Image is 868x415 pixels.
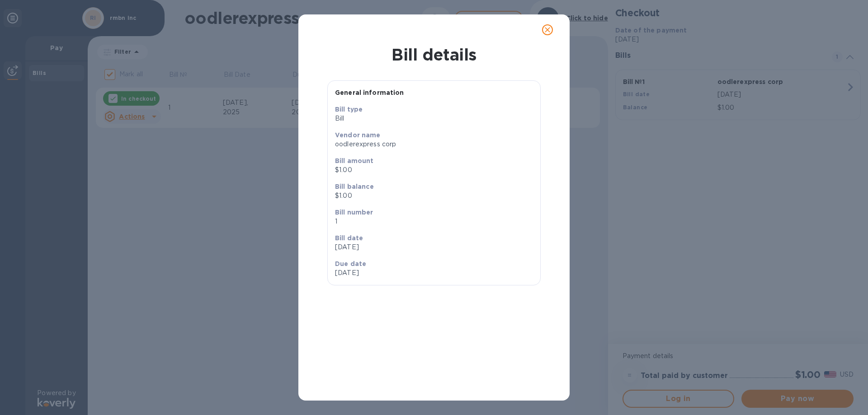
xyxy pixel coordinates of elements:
b: General information [335,89,404,96]
p: Bill [335,114,533,123]
p: $1.00 [335,165,533,175]
b: Bill type [335,106,363,113]
p: 1 [335,217,533,226]
button: close [537,19,558,41]
h1: Bill details [306,45,562,64]
b: Due date [335,260,366,267]
p: $1.00 [335,191,533,201]
b: Bill date [335,234,363,242]
b: Vendor name [335,131,381,139]
p: [DATE] [335,242,533,252]
p: [DATE] [335,268,430,278]
p: oodlerexpress corp [335,140,533,149]
b: Bill number [335,209,373,216]
b: Bill balance [335,183,374,190]
b: Bill amount [335,157,374,164]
